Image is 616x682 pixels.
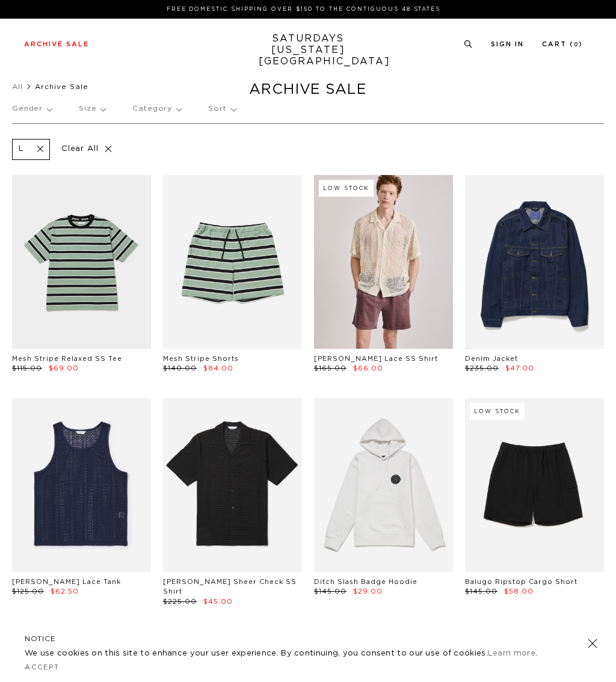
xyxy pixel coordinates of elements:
a: Mesh Stripe Shorts [163,355,239,362]
p: Gender [12,95,52,123]
span: $165.00 [314,365,346,372]
span: $145.00 [314,588,346,595]
a: Balugo Ripstop Cargo Short [465,579,577,585]
span: $62.50 [51,588,79,595]
span: $140.00 [163,365,197,372]
a: Denim Jacket [465,355,518,362]
span: $45.00 [203,598,233,605]
h5: NOTICE [25,633,591,644]
p: L [19,144,24,155]
span: $84.00 [203,365,233,372]
a: Mesh Stripe Relaxed SS Tee [12,355,122,362]
div: Low Stock [470,403,525,420]
span: $235.00 [465,365,499,372]
div: Low Stock [319,180,374,197]
span: $69.00 [49,365,79,372]
a: Sign In [491,41,524,48]
span: $115.00 [12,365,42,372]
a: [PERSON_NAME] Lace SS Shirt [314,355,438,362]
span: $29.00 [353,588,383,595]
span: $58.00 [504,588,534,595]
a: All [12,83,23,90]
span: $145.00 [465,588,497,595]
p: We use cookies on this site to enhance your user experience. By continuing, you consent to our us... [25,648,549,660]
a: Cart (0) [542,41,583,48]
span: $125.00 [12,588,44,595]
span: Archive Sale [35,83,88,90]
p: Sort [208,95,235,123]
a: [PERSON_NAME] Lace Tank [12,579,121,585]
a: SATURDAYS[US_STATE][GEOGRAPHIC_DATA] [259,33,358,67]
a: Archive Sale [24,41,89,48]
a: Accept [25,664,60,671]
a: Ditch Slash Badge Hoodie [314,579,417,585]
small: 0 [574,42,579,48]
a: [PERSON_NAME] Sheer Check SS Shirt [163,579,297,595]
a: Learn more [488,650,535,657]
span: $66.00 [353,365,383,372]
span: $47.00 [505,365,534,372]
p: Clear All [56,139,118,160]
p: Size [79,95,105,123]
p: Category [132,95,181,123]
span: $225.00 [163,598,197,605]
p: FREE DOMESTIC SHIPPING OVER $150 TO THE CONTIGUOUS 48 STATES [29,5,578,14]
